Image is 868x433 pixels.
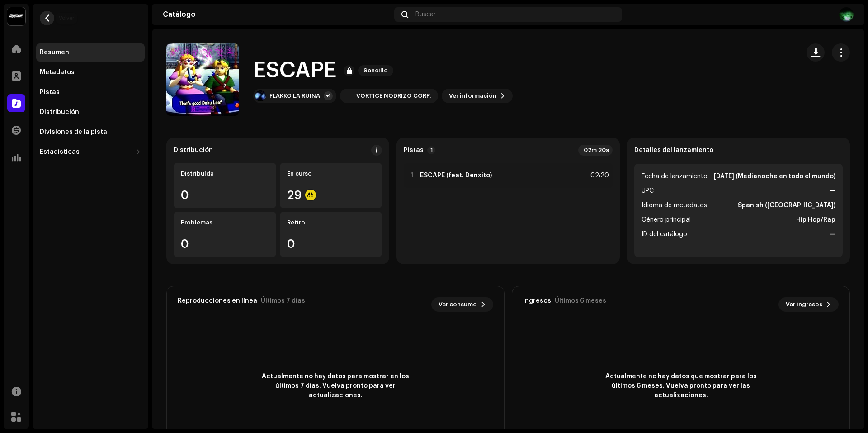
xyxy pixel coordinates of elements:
[261,297,305,305] div: Últimos 7 días
[578,145,613,156] div: 02m 20s
[449,87,496,105] span: Ver información
[36,143,145,161] re-m-nav-dropdown: Estadísticas
[36,63,145,81] re-m-nav-item: Metadatos
[181,219,269,226] div: Problemas
[420,172,492,179] strong: ESCAPE (feat. Denxito)
[163,11,391,18] div: Catálogo
[642,229,687,240] span: ID del catálogo
[642,214,691,225] span: Género principal
[830,229,835,240] strong: —
[634,147,713,154] strong: Detalles del lanzamiento
[738,200,835,211] strong: Spanish ([GEOGRAPHIC_DATA])
[287,170,375,177] div: En curso
[40,148,80,156] div: Estadísticas
[40,69,75,76] div: Metadatos
[324,91,333,100] div: +1
[40,109,79,116] div: Distribución
[253,56,336,85] h1: ESCAPE
[555,297,606,305] div: Últimos 6 meses
[786,295,822,314] span: Ver ingresos
[254,372,417,400] span: Actualmente no hay datos para mostrar en los últimos 7 días. Vuelva pronto para ver actualizaciones.
[431,297,493,312] button: Ver consumo
[181,170,269,177] div: Distribuída
[342,90,353,101] img: f2e430b9-b20e-452d-bc9e-f8a4a26cb5bd
[36,103,145,121] re-m-nav-item: Distribución
[599,372,762,400] span: Actualmente no hay datos que mostrar para los últimos 6 meses. Vuelva pronto para ver las actuali...
[642,186,654,196] span: UPC
[778,297,839,312] button: Ver ingresos
[439,295,477,314] span: Ver consumo
[589,170,609,181] div: 02:20
[796,214,835,225] strong: Hip Hop/Rap
[523,297,551,305] div: Ingresos
[178,297,257,305] div: Reproducciones en línea
[174,147,213,154] div: Distribución
[40,49,69,56] div: Resumen
[415,11,436,18] span: Buscar
[287,219,375,226] div: Retiro
[36,43,145,62] re-m-nav-item: Resumen
[40,128,107,136] div: Divisiones de la pista
[7,7,25,25] img: 10370c6a-d0e2-4592-b8a2-38f444b0ca44
[830,186,835,196] strong: —
[255,90,266,101] img: e54de5e6-1a0b-40db-9d4e-919f30060b23
[714,171,835,182] strong: [DATE] (Medianoche en todo el mundo)
[404,147,424,154] strong: Pistas
[269,92,320,100] div: FLAKKO LA RUINA
[642,171,708,182] span: Fecha de lanzamiento
[36,123,145,141] re-m-nav-item: Divisiones de la pista
[442,89,513,103] button: Ver información
[358,65,393,76] span: Sencillo
[356,92,431,100] div: VORTICE NODRIZO CORP.
[642,200,707,211] span: Idioma de metadatos
[427,146,435,154] p-badge: 1
[40,89,60,96] div: Pistas
[839,7,854,22] img: 5da43dad-e150-439d-8bcb-bde63c1bd5ec
[36,83,145,101] re-m-nav-item: Pistas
